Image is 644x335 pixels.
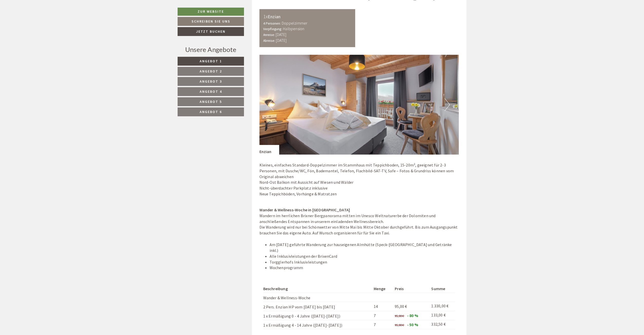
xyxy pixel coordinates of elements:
th: Menge [372,285,393,293]
a: Zur Website [178,8,244,16]
span: 95,00 € [395,314,404,318]
div: Unsere Angebote [178,45,244,54]
span: Angebot 2 [200,69,222,73]
th: Preis [393,285,429,293]
small: 10:52 [8,25,80,28]
img: image [259,55,459,155]
td: Wander & Wellness-Woche [263,293,372,302]
span: Angebot 6 [200,109,222,114]
th: Beschreibung [263,285,372,293]
span: Angebot 4 [200,89,222,94]
b: [DATE] [276,38,287,43]
td: 133,00 € [429,311,455,320]
div: [DATE] [90,4,109,13]
b: [DATE] [276,32,286,37]
div: Wandern im herrlichen Brixner Bergpanorama mitten im Unesco Weltnaturerbe der Dolomiten und ansch... [259,213,459,236]
b: Halbpension [283,26,304,31]
div: Wander & Wellness-Woche in [GEOGRAPHIC_DATA] [259,207,459,213]
td: 7 [372,320,393,329]
li: Wochenprogramm [270,265,459,271]
p: Kleines, einfaches Standard-Doppelzimmer im Stammhaus mit Teppichboden, 15-20m², geeignet für 2-3... [259,162,459,197]
li: Torgglerhofs Inklusivleistungen [270,259,459,265]
td: 332,50 € [429,320,455,329]
button: Next [445,98,450,111]
div: Enzian [259,145,279,155]
td: 1.330,00 € [429,302,455,311]
li: Am [DATE] geführte Wanderung zur hauseigenen Almhütte (Speck-[GEOGRAPHIC_DATA] und Getränke inkl.) [270,242,459,253]
td: 14 [372,302,393,311]
td: 7 [372,311,393,320]
small: 4 Personen: [263,21,281,26]
div: Enzian [263,13,352,20]
button: Senden [169,134,200,142]
span: - 80 % [407,313,418,318]
a: Jetzt buchen [178,27,244,36]
div: Guten Tag, wie können wir Ihnen helfen? [4,14,83,29]
div: [GEOGRAPHIC_DATA] [8,15,80,19]
b: 1x [263,13,268,20]
small: Abreise: [263,39,275,43]
small: Anreise: [263,33,275,37]
span: Angebot 1 [200,59,222,63]
span: 95,00 € [395,323,404,327]
span: Angebot 3 [200,79,222,84]
span: 95,00 € [395,304,407,309]
a: Schreiben Sie uns [178,17,244,26]
button: Previous [268,98,274,111]
td: 2 Pers. Enzian HP vom [DATE] bis [DATE] [263,302,372,311]
span: - 50 % [407,322,418,327]
span: Angebot 5 [200,99,222,104]
small: Verpflegung: [263,27,282,31]
li: Alle Inklusivleistungen der BrixenCard [270,253,459,259]
th: Summe [429,285,455,293]
b: Doppelzimmer [282,21,307,26]
td: 1 x Ermäßigung 4 - 14 Jahre ([DATE]-[DATE]) [263,320,372,329]
td: 1 x Ermäßigung 0 - 4 Jahre ([DATE]-[DATE]) [263,311,372,320]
